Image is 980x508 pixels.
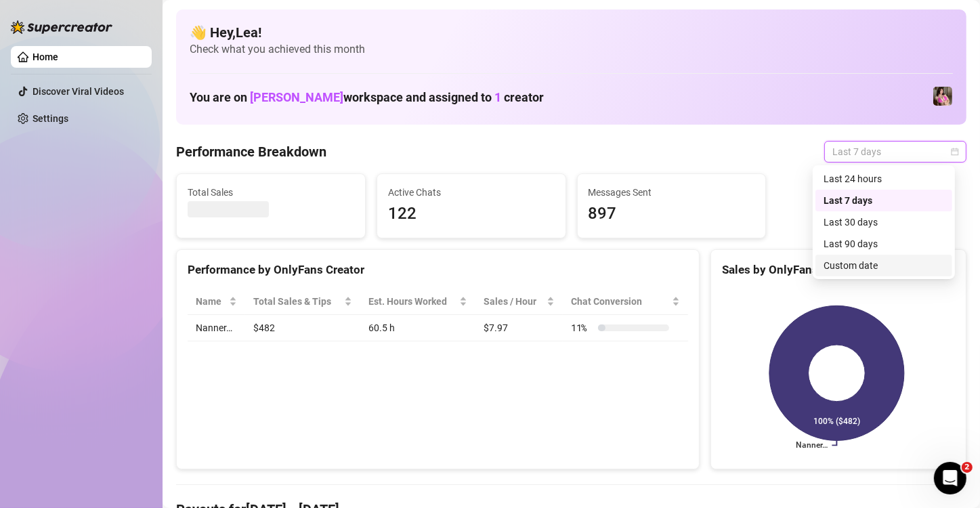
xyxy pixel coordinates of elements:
[815,168,952,190] div: Last 24 hours
[815,233,952,255] div: Last 90 days
[962,462,973,473] span: 2
[33,51,58,62] a: Home
[188,315,245,341] td: Nanner…
[11,20,112,34] img: logo-BBDzfeDw.svg
[245,315,360,341] td: $482
[33,86,124,97] a: Discover Viral Videos
[589,201,755,227] span: 897
[190,42,953,57] span: Check what you achieved this month
[824,171,944,186] div: Last 24 hours
[475,289,563,315] th: Sales / Hour
[951,148,959,156] span: calendar
[563,289,688,315] th: Chat Conversion
[571,320,593,335] span: 11 %
[824,236,944,251] div: Last 90 days
[188,185,354,200] span: Total Sales
[196,294,226,309] span: Name
[571,294,669,309] span: Chat Conversion
[722,261,955,279] div: Sales by OnlyFans Creator
[933,87,952,106] img: Nanner
[245,289,360,315] th: Total Sales & Tips
[253,294,341,309] span: Total Sales & Tips
[824,193,944,208] div: Last 7 days
[250,90,343,104] span: [PERSON_NAME]
[494,90,501,104] span: 1
[33,113,68,124] a: Settings
[815,190,952,211] div: Last 7 days
[824,215,944,230] div: Last 30 days
[190,23,953,42] h4: 👋 Hey, Lea !
[190,90,544,105] h1: You are on workspace and assigned to creator
[832,142,958,162] span: Last 7 days
[484,294,544,309] span: Sales / Hour
[815,211,952,233] div: Last 30 days
[815,255,952,276] div: Custom date
[796,441,828,450] text: Nanner…
[176,142,326,161] h4: Performance Breakdown
[188,289,245,315] th: Name
[589,185,755,200] span: Messages Sent
[388,201,555,227] span: 122
[368,294,456,309] div: Est. Hours Worked
[824,258,944,273] div: Custom date
[475,315,563,341] td: $7.97
[360,315,475,341] td: 60.5 h
[188,261,688,279] div: Performance by OnlyFans Creator
[934,462,966,494] iframe: Intercom live chat
[388,185,555,200] span: Active Chats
